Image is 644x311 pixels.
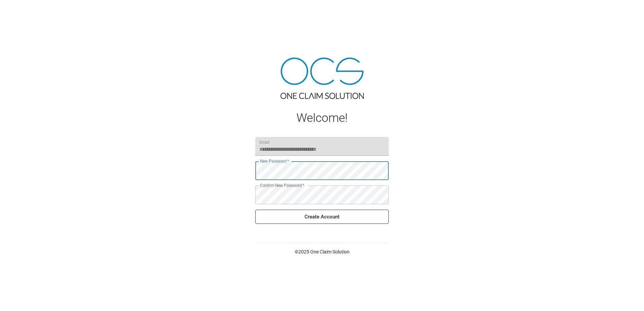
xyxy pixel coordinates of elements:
[8,4,35,18] img: ocs-logo-white-transparent.png
[260,158,289,164] label: New Password
[259,139,269,145] label: Email
[255,111,389,125] h1: Welcome!
[281,58,364,99] img: ocs-logo-tra.png
[255,210,389,224] button: Create Account
[255,248,389,255] p: © 2025 One Claim Solution
[260,182,304,188] label: Confirm New Password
